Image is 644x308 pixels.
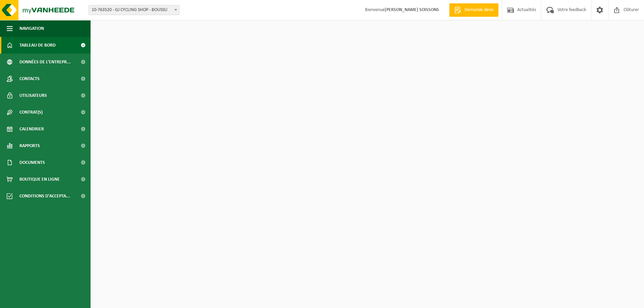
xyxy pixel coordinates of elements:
span: Calendrier [19,121,44,137]
span: 10-763520 - GJ CYCLING SHOP - BOUSSU [89,5,179,15]
span: Contacts [19,70,40,87]
span: 10-763520 - GJ CYCLING SHOP - BOUSSU [89,5,179,15]
span: Navigation [19,20,44,37]
span: Tableau de bord [19,37,56,54]
span: Contrat(s) [19,104,43,121]
span: Données de l'entrepr... [19,54,71,70]
span: Utilisateurs [19,87,47,104]
a: Demande devis [449,3,498,17]
strong: [PERSON_NAME] SOISSONS [385,7,439,12]
span: Rapports [19,137,40,154]
span: Boutique en ligne [19,171,60,188]
span: Conditions d'accepta... [19,188,70,204]
span: Demande devis [463,7,495,13]
span: Documents [19,154,45,171]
